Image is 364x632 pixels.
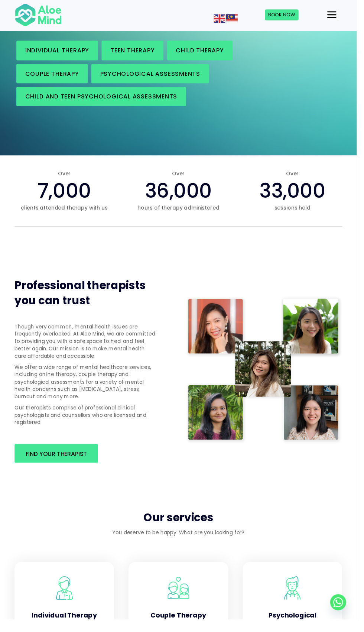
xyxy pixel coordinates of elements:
[231,15,243,22] a: Malay
[286,588,310,612] img: Aloe Mind Malaysia | Mental Healthcare Services in Malaysia and Singapore
[15,174,116,181] span: Over
[189,302,349,454] img: Therapist collage
[15,371,160,408] p: We offer a wide range of mental healthcare services, including online therapy, couple therapy and...
[274,12,301,19] span: Book Now
[15,330,160,367] p: Though very common, mental health issues are frequently overlooked. At Aloe Mind, we are committe...
[248,208,349,216] span: sessions held
[179,47,228,56] span: Child Therapy
[17,42,100,61] a: Individual therapy
[26,94,181,103] span: Child and Teen Psychological assessments
[231,14,243,23] img: ms
[218,14,230,23] img: en
[170,588,194,612] img: Aloe Mind Malaysia | Mental Healthcare Services in Malaysia and Singapore
[102,71,204,80] span: Psychological assessments
[265,181,332,209] span: 33,000
[113,47,158,56] span: Teen Therapy
[26,71,81,80] span: Couple therapy
[17,65,90,85] a: Couple therapy
[270,10,305,21] a: Book Now
[15,208,116,216] span: clients attended therapy with us
[54,588,78,612] img: Aloe Mind Malaysia | Mental Healthcare Services in Malaysia and Singapore
[131,208,233,216] span: hours of therapy administered
[38,181,93,209] span: 7,000
[170,42,237,61] a: Child Therapy
[218,15,231,22] a: English
[15,3,63,27] img: Aloe mind Logo
[104,42,167,61] a: Teen Therapy
[15,540,349,547] p: You deserve to be happy. What are you looking for?
[26,47,91,56] span: Individual therapy
[15,283,149,315] span: Professional therapists you can trust
[15,412,160,435] p: Our therapists comprise of professional clinical psychologists and counsellors who are licensed a...
[131,174,233,181] span: Over
[93,65,213,85] a: Psychological assessments
[331,9,346,22] button: Menu
[17,89,190,108] a: Child and Teen Psychological assessments
[337,606,353,623] a: Whatsapp
[148,181,216,209] span: 36,000
[146,520,218,536] span: Our services
[248,174,349,181] span: Over
[15,453,100,472] a: Find your therapist
[26,459,89,467] span: Find your therapist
